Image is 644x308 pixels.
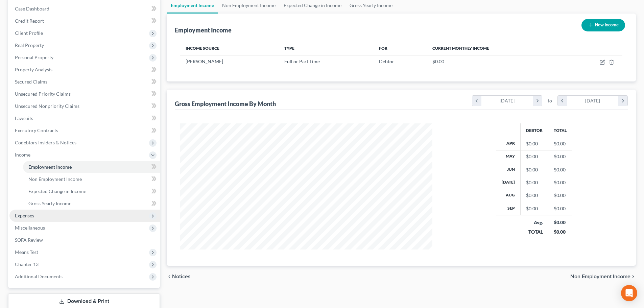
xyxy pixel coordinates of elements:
td: $0.00 [548,163,572,176]
a: Credit Report [9,15,160,27]
span: Gross Yearly Income [28,200,71,206]
a: SOFA Review [9,234,160,246]
a: Secured Claims [9,76,160,88]
a: Executory Contracts [9,124,160,137]
span: Miscellaneous [15,225,45,231]
span: Income Source [186,46,219,51]
i: chevron_left [558,96,567,106]
span: Unsecured Priority Claims [15,91,71,97]
span: Case Dashboard [15,6,49,11]
i: chevron_right [533,96,542,106]
div: $0.00 [554,219,567,226]
span: SOFA Review [15,237,43,243]
div: $0.00 [526,205,543,212]
span: [PERSON_NAME] [186,58,223,64]
span: Credit Report [15,18,44,24]
a: Lawsuits [9,112,160,124]
div: $0.00 [526,192,543,199]
td: $0.00 [548,176,572,189]
i: chevron_right [618,96,627,106]
span: Non Employment Income [28,176,82,182]
span: to [548,97,552,104]
div: TOTAL [526,229,543,235]
span: Executory Contracts [15,127,58,133]
a: Gross Yearly Income [23,197,160,210]
a: Property Analysis [9,64,160,76]
button: New Income [581,19,625,31]
i: chevron_left [472,96,481,106]
span: Full or Part Time [284,58,320,64]
span: Current Monthly Income [432,46,489,51]
span: Additional Documents [15,274,63,279]
span: Real Property [15,42,44,48]
th: Debtor [521,123,548,137]
a: Unsecured Nonpriority Claims [9,100,160,112]
div: Open Intercom Messenger [621,285,637,301]
span: For [379,46,387,51]
span: Employment Income [28,164,72,170]
a: Employment Income [23,161,160,173]
span: Notices [172,274,191,279]
span: Type [284,46,294,51]
th: [DATE] [496,176,521,189]
a: Unsecured Priority Claims [9,88,160,100]
span: Codebtors Insiders & Notices [15,140,76,145]
span: Chapter 13 [15,261,39,267]
button: chevron_left Notices [167,274,191,279]
span: Client Profile [15,30,43,36]
span: $0.00 [432,58,444,64]
th: Total [548,123,572,137]
div: Avg. [526,219,543,226]
th: Apr [496,137,521,150]
span: Property Analysis [15,67,52,72]
div: [DATE] [567,96,619,106]
div: $0.00 [526,179,543,186]
span: Expected Change in Income [28,188,86,194]
div: $0.00 [554,229,567,235]
a: Non Employment Income [23,173,160,185]
th: May [496,150,521,163]
i: chevron_right [630,274,636,279]
th: Jun [496,163,521,176]
span: Income [15,152,30,158]
span: Means Test [15,249,38,255]
th: Sep [496,202,521,215]
td: $0.00 [548,202,572,215]
div: $0.00 [526,140,543,147]
div: $0.00 [526,153,543,160]
td: $0.00 [548,137,572,150]
span: Personal Property [15,54,53,60]
span: Non Employment Income [570,274,630,279]
span: Unsecured Nonpriority Claims [15,103,79,109]
span: Secured Claims [15,79,47,85]
div: $0.00 [526,166,543,173]
span: Debtor [379,58,394,64]
td: $0.00 [548,150,572,163]
th: Aug [496,189,521,202]
a: Expected Change in Income [23,185,160,197]
button: Non Employment Income chevron_right [570,274,636,279]
div: Gross Employment Income By Month [175,100,276,108]
span: Expenses [15,213,34,218]
i: chevron_left [167,274,172,279]
td: $0.00 [548,189,572,202]
a: Case Dashboard [9,3,160,15]
div: [DATE] [481,96,533,106]
div: Employment Income [175,26,232,34]
span: Lawsuits [15,115,33,121]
